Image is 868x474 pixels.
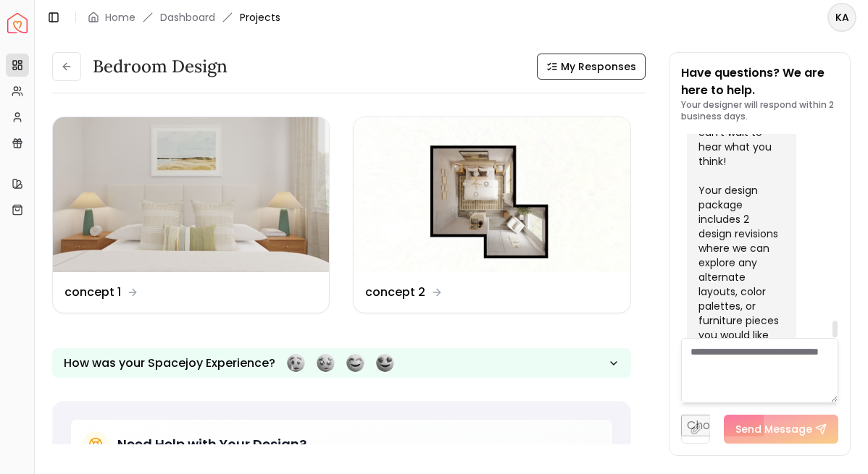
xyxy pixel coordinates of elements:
[537,54,646,80] button: My Responses
[7,13,28,33] img: Spacejoy Logo
[160,10,215,25] a: Dashboard
[829,4,855,30] span: KA
[681,99,839,122] p: Your designer will respond within 2 business days.
[93,55,228,78] h3: Bedroom design
[64,355,275,372] p: How was your Spacejoy Experience?
[105,10,135,25] a: Home
[64,284,121,301] dd: concept 1
[240,10,280,25] span: Projects
[52,117,330,313] a: concept 1concept 1
[354,117,630,272] img: concept 2
[117,434,306,454] h5: Need Help with Your Design?
[365,284,425,301] dd: concept 2
[7,13,28,33] a: Spacejoy
[827,3,856,32] button: KA
[88,10,280,25] nav: breadcrumb
[353,117,630,313] a: concept 2concept 2
[561,59,636,74] span: My Responses
[52,348,631,378] button: How was your Spacejoy Experience?Feeling terribleFeeling badFeeling goodFeeling awesome
[681,64,839,99] p: Have questions? We are here to help.
[53,117,329,272] img: concept 1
